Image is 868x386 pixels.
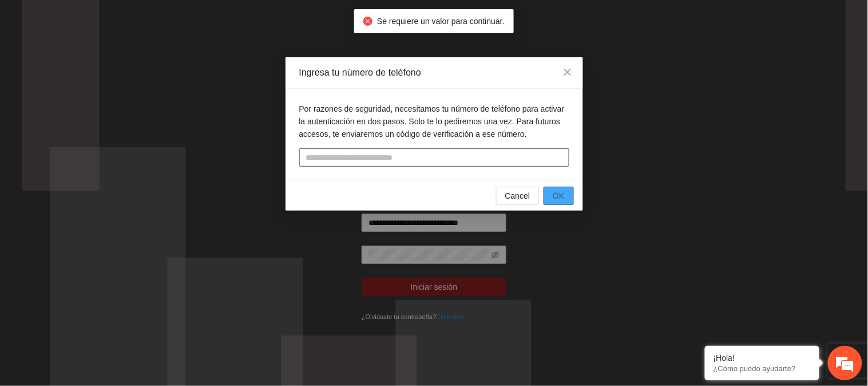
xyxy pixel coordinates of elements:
[552,57,583,88] button: Close
[496,187,540,205] button: Cancel
[363,17,372,26] span: close-circle
[377,17,505,26] span: Se requiere un valor para continuar.
[6,261,218,301] textarea: Escriba su mensaje y pulse “Intro”
[299,66,569,79] div: Ingresa tu número de teléfono
[544,187,573,205] button: OK
[299,103,569,140] p: Por razones de seguridad, necesitamos tu número de teléfono para activar la autenticación en dos ...
[188,6,215,33] div: Minimizar ventana de chat en vivo
[60,58,192,73] div: Chatee con nosotros ahora
[553,190,564,202] span: OK
[714,364,811,373] p: ¿Cómo puedo ayudarte?
[66,127,158,243] span: Estamos en línea.
[563,68,572,77] span: close
[505,190,530,202] span: Cancel
[714,353,811,363] div: ¡Hola!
